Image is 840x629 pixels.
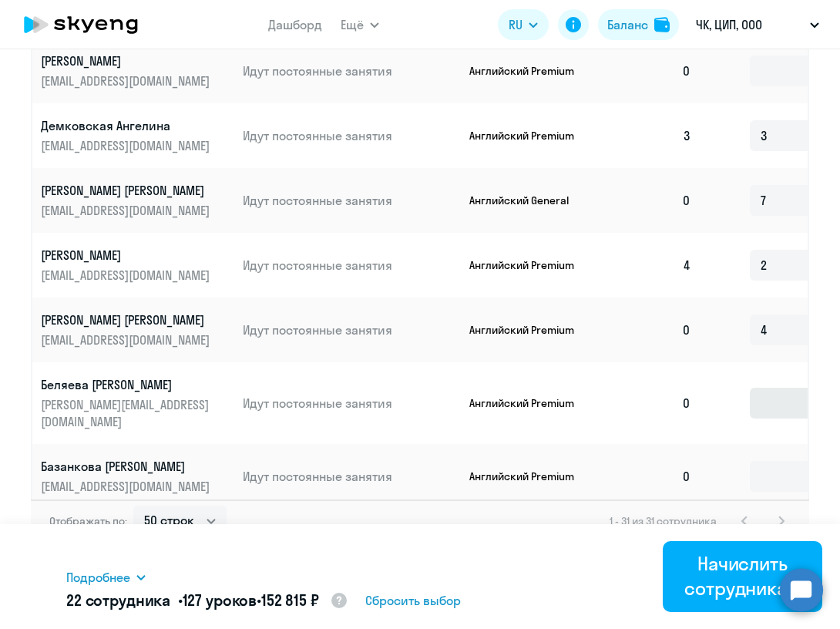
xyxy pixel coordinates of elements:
span: Подробнее [66,568,130,587]
p: Базанкова [PERSON_NAME] [41,458,213,475]
p: [EMAIL_ADDRESS][DOMAIN_NAME] [41,478,213,495]
a: [PERSON_NAME][EMAIL_ADDRESS][DOMAIN_NAME] [41,52,230,89]
p: [EMAIL_ADDRESS][DOMAIN_NAME] [41,72,213,89]
p: [PERSON_NAME] [PERSON_NAME] [41,182,213,199]
p: Идут постоянные занятия [243,257,457,274]
p: Английский Premium [469,396,585,410]
button: Начислить сотрудникам [663,541,822,612]
p: [PERSON_NAME] [PERSON_NAME] [41,311,213,328]
a: [PERSON_NAME][EMAIL_ADDRESS][DOMAIN_NAME] [41,247,230,284]
span: Отображать по: [49,514,127,528]
p: Идут постоянные занятия [243,192,457,209]
button: RU [498,9,549,40]
td: 0 [600,168,704,233]
p: [EMAIL_ADDRESS][DOMAIN_NAME] [41,137,213,154]
a: Демковская Ангелина[EMAIL_ADDRESS][DOMAIN_NAME] [41,117,230,154]
img: balance [654,17,670,32]
p: [EMAIL_ADDRESS][DOMAIN_NAME] [41,331,213,348]
p: [PERSON_NAME] [41,247,213,264]
span: 152 815 ₽ [261,590,319,610]
div: Начислить сотрудникам [684,551,801,600]
button: Ещё [341,9,379,40]
a: Базанкова [PERSON_NAME][EMAIL_ADDRESS][DOMAIN_NAME] [41,458,230,495]
p: Английский General [469,193,585,207]
p: Английский Premium [469,129,585,143]
p: Английский Premium [469,323,585,337]
a: Беляева [PERSON_NAME][PERSON_NAME][EMAIL_ADDRESS][DOMAIN_NAME] [41,376,230,430]
span: Ещё [341,15,364,34]
p: Беляева [PERSON_NAME] [41,376,213,393]
p: [EMAIL_ADDRESS][DOMAIN_NAME] [41,267,213,284]
td: 0 [600,39,704,103]
td: 3 [600,103,704,168]
p: Идут постоянные занятия [243,468,457,485]
p: Идут постоянные занятия [243,321,457,338]
td: 0 [600,444,704,509]
p: [PERSON_NAME][EMAIL_ADDRESS][DOMAIN_NAME] [41,396,213,430]
span: 127 уроков [183,590,257,610]
p: Английский Premium [469,258,585,272]
p: [PERSON_NAME] [41,52,213,69]
p: Английский Premium [469,64,585,78]
p: Идут постоянные занятия [243,62,457,79]
div: Баланс [607,15,648,34]
p: ЧК, ЦИП, ООО [696,15,762,34]
span: Сбросить выбор [365,591,461,610]
p: Английский Premium [469,469,585,483]
h5: 22 сотрудника • • [66,590,348,613]
a: [PERSON_NAME] [PERSON_NAME][EMAIL_ADDRESS][DOMAIN_NAME] [41,311,230,348]
p: Идут постоянные занятия [243,127,457,144]
span: RU [509,15,522,34]
span: 1 - 31 из 31 сотрудника [610,514,717,528]
button: Балансbalance [598,9,679,40]
p: Идут постоянные занятия [243,395,457,412]
a: Дашборд [268,17,322,32]
p: [EMAIL_ADDRESS][DOMAIN_NAME] [41,202,213,219]
td: 0 [600,362,704,444]
button: ЧК, ЦИП, ООО [688,6,827,43]
td: 4 [600,233,704,298]
a: [PERSON_NAME] [PERSON_NAME][EMAIL_ADDRESS][DOMAIN_NAME] [41,182,230,219]
p: Демковская Ангелина [41,117,213,134]
td: 0 [600,298,704,362]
